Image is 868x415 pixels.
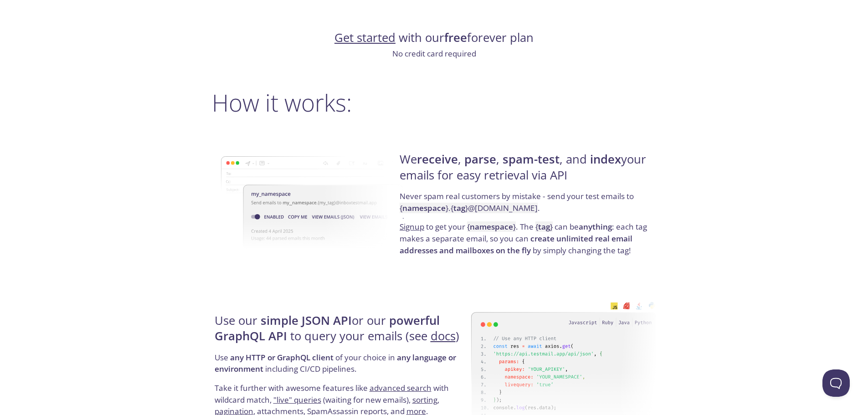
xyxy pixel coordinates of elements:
[212,89,657,116] h2: How it works:
[215,313,440,344] strong: powerful GraphQL API
[230,352,334,363] strong: any HTTP or GraphQL client
[535,221,553,232] code: { }
[464,151,496,167] strong: parse
[400,221,653,256] p: to get your . The can be : each tag makes a separate email, so you can by simply changing the tag!
[444,30,467,46] strong: free
[470,221,513,232] strong: namespace
[503,151,560,167] strong: spam-test
[467,221,516,232] code: { }
[215,313,468,352] h4: Use our or our to query your emails (see )
[261,313,352,328] strong: simple JSON API
[400,203,538,213] code: { } . { } @[DOMAIN_NAME]
[400,221,424,232] a: Signup
[215,352,468,382] p: Use of your choice in including CI/CD pipelines.
[370,383,431,393] a: advanced search
[538,221,550,232] strong: tag
[212,30,657,46] h4: with our forever plan
[400,190,653,221] p: Never spam real customers by mistake - send your test emails to .
[212,48,657,60] p: No credit card required
[431,328,456,344] a: docs
[334,30,395,46] a: Get started
[400,152,653,190] h4: We , , , and your emails for easy retrieval via API
[822,369,850,397] iframe: Help Scout Beacon - Open
[221,131,406,275] img: namespace-image
[273,395,321,405] a: "live" queries
[453,203,465,213] strong: tag
[400,233,632,256] strong: create unlimited real email addresses and mailboxes on the fly
[417,151,458,167] strong: receive
[402,203,446,213] strong: namespace
[412,395,437,405] a: sorting
[579,221,612,232] strong: anything
[590,151,621,167] strong: index
[215,352,456,374] strong: any language or environment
